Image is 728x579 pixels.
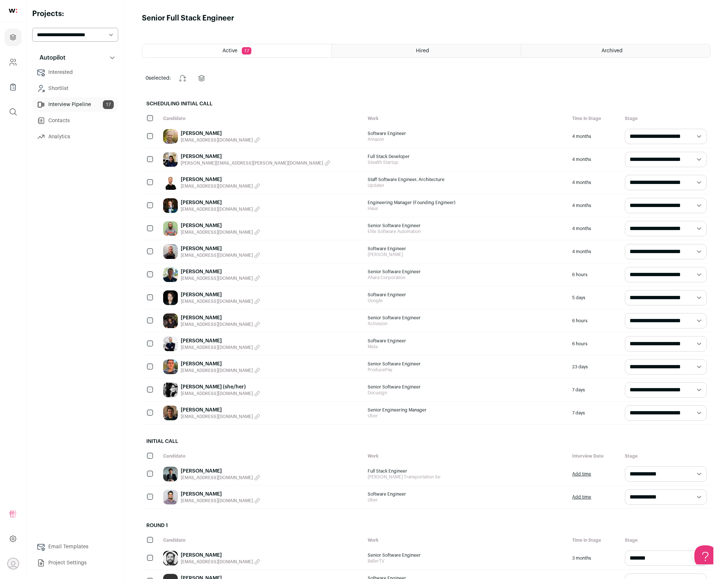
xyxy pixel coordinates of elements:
[368,384,565,390] span: Senior Software Engineer
[572,471,591,477] a: Add time
[368,298,565,304] span: Google
[368,223,565,229] span: Senior Software Engineer
[521,44,710,57] a: Archived
[181,552,260,559] a: [PERSON_NAME]
[568,171,621,194] div: 4 months
[368,344,565,350] span: Meta
[621,534,710,547] div: Stage
[163,360,178,374] img: 88074cc6573b29efdf39fbf7c72a55db638bb49c0a59db70deb2a3a20515b94e.jpg
[142,433,710,450] h2: Initial Call
[181,414,260,420] button: [EMAIL_ADDRESS][DOMAIN_NAME]
[621,450,710,463] div: Stage
[181,498,253,504] span: [EMAIL_ADDRESS][DOMAIN_NAME]
[4,53,22,71] a: Company and ATS Settings
[181,406,260,414] a: [PERSON_NAME]
[568,148,621,171] div: 4 months
[368,491,565,497] span: Software Engineer
[568,450,621,463] div: Interview Date
[32,129,118,144] a: Analytics
[568,402,621,424] div: 7 days
[568,125,621,148] div: 4 months
[181,199,260,206] a: [PERSON_NAME]
[32,97,118,112] a: Interview Pipeline17
[368,390,565,396] span: Docusign
[32,65,118,80] a: Interested
[222,48,237,53] span: Active
[32,113,118,128] a: Contacts
[3,3,25,25] button: Open Beacon popover
[181,337,260,345] a: [PERSON_NAME]
[364,534,568,547] div: Work
[163,175,178,190] img: f390aac56fee0eefd75d02d5f53a1656786bfdbe70eda69811f4b735459f19a2
[181,222,260,229] a: [PERSON_NAME]
[568,547,621,569] div: 3 months
[368,558,565,564] span: BallerTV
[181,298,253,304] span: [EMAIL_ADDRESS][DOMAIN_NAME]
[368,183,565,188] span: Updater
[621,112,710,125] div: Stage
[181,153,330,160] a: [PERSON_NAME]
[568,309,621,332] div: 6 hours
[181,475,253,481] span: [EMAIL_ADDRESS][DOMAIN_NAME]
[32,50,118,65] button: Autopilot
[163,129,178,144] img: 13aeda022f15b18311496c7beba5c5bd9d962d1826338a1280349a4661ec3013
[32,81,118,96] a: Shortlist
[368,206,565,211] span: Haus
[368,338,565,344] span: Software Engineer
[368,269,565,275] span: Senior Software Engineer
[142,96,710,112] h2: Scheduling Initial Call
[568,194,621,217] div: 4 months
[601,48,623,53] span: Archived
[142,518,710,534] h2: Round 1
[568,286,621,309] div: 5 days
[181,498,260,504] button: [EMAIL_ADDRESS][DOMAIN_NAME]
[181,206,253,212] span: [EMAIL_ADDRESS][DOMAIN_NAME]
[572,494,591,500] a: Add time
[4,29,22,46] a: Projects
[691,542,713,564] iframe: Help Scout Beacon - Open
[181,559,253,565] span: [EMAIL_ADDRESS][DOMAIN_NAME]
[163,406,178,420] img: df797a7584ac500eb750b61834a1763ee5ac4668281d848cb4d763a9c6a056ad
[142,13,234,23] h1: Senior Full Stack Engineer
[160,450,364,463] div: Candidate
[181,291,260,298] a: [PERSON_NAME]
[181,314,260,322] a: [PERSON_NAME]
[181,245,260,252] a: [PERSON_NAME]
[35,53,65,62] p: Autopilot
[568,112,621,125] div: Time in Stage
[160,534,364,547] div: Candidate
[181,130,260,137] a: [PERSON_NAME]
[181,137,253,143] span: [EMAIL_ADDRESS][DOMAIN_NAME]
[32,556,118,570] a: Project Settings
[368,315,565,321] span: Senior Software Engineer
[181,229,260,235] button: [EMAIL_ADDRESS][DOMAIN_NAME]
[181,176,260,183] a: [PERSON_NAME]
[568,240,621,263] div: 4 months
[163,490,178,504] img: afa77776eb2a758075f512d1b34f548d660caaa4a398bca37cbaa95ec6f57361
[368,321,565,327] span: Activision
[160,112,364,125] div: Candidate
[163,313,178,328] img: 941ae3bc2a9bf1e2e0600c02e739a95182f0ff3eb4ece26d6f8fad41c829b9ae
[163,221,178,236] img: 50ad2e3772eb778f2107a70fbc0fcd54ba3ead124b442060855c05666d8cda77
[181,490,260,498] a: [PERSON_NAME]
[368,131,565,136] span: Software Engineer
[368,136,565,142] span: Amazon
[163,152,178,167] img: 09ecb830d94b388b6855a69856b9e8f5bce53dbb7f1e5d246c66467c1b340c29.jpg
[368,497,565,503] span: Uber
[181,322,253,327] span: [EMAIL_ADDRESS][DOMAIN_NAME]
[568,332,621,355] div: 6 hours
[368,407,565,413] span: Senior Engineering Manager
[368,361,565,367] span: Senior Software Engineer
[181,137,260,143] button: [EMAIL_ADDRESS][DOMAIN_NAME]
[181,467,260,475] a: [PERSON_NAME]
[416,48,429,53] span: Hired
[181,360,260,368] a: [PERSON_NAME]
[181,391,260,396] button: [EMAIL_ADDRESS][DOMAIN_NAME]
[163,467,178,481] img: b66d3c490a882c089e75c9d7d1ad8b05ae82b06eba47d270439d288f6a30228b.jpg
[181,322,260,327] button: [EMAIL_ADDRESS][DOMAIN_NAME]
[181,298,260,304] button: [EMAIL_ADDRESS][DOMAIN_NAME]
[7,558,19,569] button: Open dropdown
[242,47,251,54] span: 17
[181,206,260,212] button: [EMAIL_ADDRESS][DOMAIN_NAME]
[32,9,118,19] h2: Projects:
